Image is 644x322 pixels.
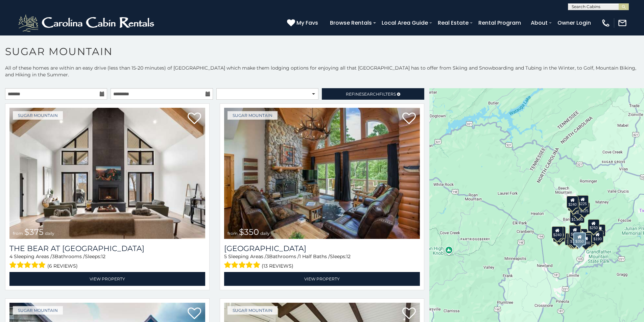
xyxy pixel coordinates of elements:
div: $500 [580,234,592,247]
div: $195 [583,232,595,245]
div: $155 [594,224,605,237]
a: Real Estate [434,17,472,29]
span: 1 Half Baths / [299,253,330,259]
div: $190 [592,230,603,243]
div: $250 [588,219,599,231]
h3: The Bear At Sugar Mountain [9,244,205,253]
img: mail-regular-white.png [618,18,627,28]
a: About [527,17,551,29]
a: Add to favorites [188,307,201,321]
a: Sugar Mountain [13,111,63,120]
a: Add to favorites [188,112,201,126]
a: The Bear At [GEOGRAPHIC_DATA] [9,244,205,253]
img: The Bear At Sugar Mountain [9,108,205,239]
a: Browse Rentals [327,17,375,29]
a: Local Area Guide [378,17,431,29]
div: $200 [576,229,588,241]
span: Search [362,92,379,97]
span: 3 [52,253,55,259]
div: $155 [568,233,579,246]
a: [GEOGRAPHIC_DATA] [224,244,420,253]
span: from [13,231,23,236]
span: 12 [101,253,105,259]
a: Sugar Mountain [228,111,278,120]
a: Add to favorites [402,112,416,126]
div: $225 [577,195,589,207]
div: Sleeping Areas / Bathrooms / Sleeps: [9,253,205,270]
span: 12 [346,253,351,259]
a: Sugar Mountain [13,306,63,315]
a: Grouse Moor Lodge from $350 daily [224,108,420,239]
div: $1,095 [570,211,585,223]
div: $125 [578,202,590,215]
span: Refine Filters [346,92,396,97]
a: My Favs [287,19,320,27]
div: $190 [569,225,580,237]
div: $240 [552,226,563,239]
span: 4 [9,253,13,259]
a: Rental Program [475,17,524,29]
div: $175 [569,233,580,245]
a: RefineSearchFilters [322,88,424,100]
span: from [228,231,238,236]
a: Add to favorites [402,307,416,321]
span: (6 reviews) [47,262,78,270]
div: $240 [567,196,578,208]
a: View Property [9,272,205,286]
img: phone-regular-white.png [601,18,611,28]
a: The Bear At Sugar Mountain from $375 daily [9,108,205,239]
span: 5 [224,253,227,259]
a: View Property [224,272,420,286]
span: $350 [239,227,259,237]
img: White-1-2.png [17,13,157,33]
a: Sugar Mountain [228,306,278,315]
div: $350 [574,232,586,245]
div: Sleeping Areas / Bathrooms / Sleeps: [224,253,420,270]
span: daily [45,231,54,236]
span: My Favs [296,19,318,27]
a: Owner Login [554,17,594,29]
span: 3 [266,253,269,259]
span: $375 [24,227,44,237]
h3: Grouse Moor Lodge [224,244,420,253]
span: (13 reviews) [262,262,293,270]
img: Grouse Moor Lodge [224,108,420,239]
div: $300 [569,226,581,238]
span: daily [260,231,270,236]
